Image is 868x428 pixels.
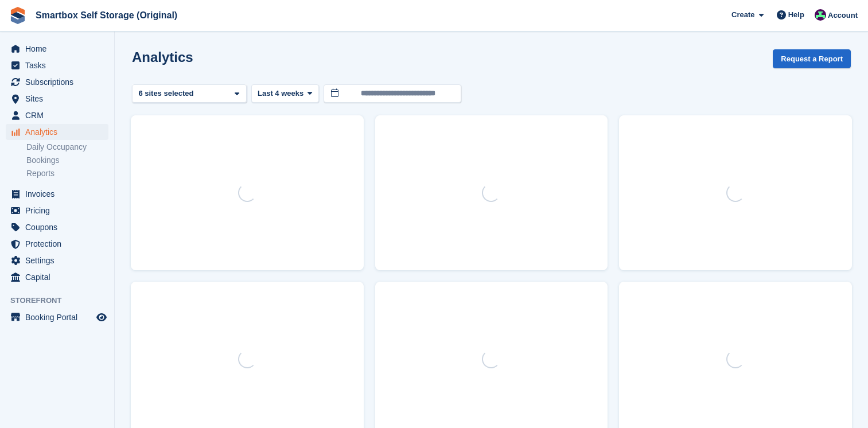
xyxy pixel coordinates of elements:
h2: Analytics [132,49,193,65]
a: Reports [26,168,108,179]
span: Analytics [25,124,94,140]
span: CRM [25,107,94,123]
a: menu [6,252,108,269]
button: Last 4 weeks [251,84,319,103]
span: Capital [25,269,94,285]
span: Home [25,41,94,57]
span: Pricing [25,203,94,219]
a: menu [6,309,108,325]
span: Tasks [25,57,94,73]
span: Protection [25,236,94,252]
span: Sites [25,91,94,107]
button: Request a Report [773,49,851,68]
a: menu [6,186,108,202]
img: stora-icon-8386f47178a22dfd0bd8f6a31ec36ba5ce8667c1dd55bd0f319d3a0aa187defe.svg [9,7,26,24]
a: Daily Occupancy [26,142,108,153]
span: Account [828,10,858,21]
a: menu [6,107,108,123]
span: Subscriptions [25,74,94,90]
a: menu [6,57,108,73]
a: menu [6,41,108,57]
span: Storefront [10,295,114,306]
div: 6 sites selected [137,88,198,99]
span: Invoices [25,186,94,202]
a: menu [6,203,108,219]
a: Smartbox Self Storage (Original) [31,6,182,25]
a: menu [6,74,108,90]
a: menu [6,124,108,140]
a: menu [6,269,108,285]
span: Coupons [25,219,94,235]
a: menu [6,219,108,235]
span: Create [731,9,754,21]
span: Booking Portal [25,309,94,325]
a: Bookings [26,155,108,166]
a: menu [6,91,108,107]
span: Help [788,9,804,21]
span: Last 4 weeks [258,88,303,99]
a: menu [6,236,108,252]
img: Alex Selenitsas [815,9,826,21]
a: Preview store [95,310,108,324]
span: Settings [25,252,94,269]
